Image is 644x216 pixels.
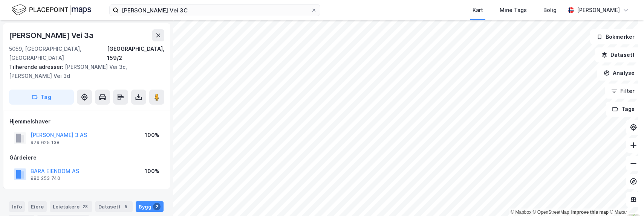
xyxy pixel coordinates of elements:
a: OpenStreetMap [533,210,569,215]
div: [PERSON_NAME] [577,6,620,15]
div: 100% [145,131,159,140]
div: 5 [122,203,130,210]
div: 2 [153,203,161,210]
div: Kart [473,6,483,15]
button: Datasett [595,47,641,62]
button: Tag [9,90,74,105]
button: Bokmerker [590,29,641,44]
span: Tilhørende adresser: [9,64,65,70]
a: Mapbox [511,210,531,215]
div: Datasett [95,201,133,212]
a: Improve this map [571,210,609,215]
div: 979 625 138 [31,140,60,146]
div: Gårdeiere [9,153,164,162]
div: Bygg [136,201,164,212]
iframe: Chat Widget [606,180,644,216]
button: Tags [606,102,641,117]
div: Info [9,201,25,212]
div: Bolig [543,6,557,15]
div: 5059, [GEOGRAPHIC_DATA], [GEOGRAPHIC_DATA] [9,44,107,62]
div: [PERSON_NAME] Vei 3a [9,29,95,41]
div: 100% [145,167,159,176]
div: [PERSON_NAME] Vei 3c, [PERSON_NAME] Vei 3d [9,62,158,81]
div: 980 253 740 [31,175,60,181]
button: Analyse [597,65,641,81]
div: Hjemmelshaver [9,117,164,126]
div: Mine Tags [500,6,527,15]
div: Leietakere [50,201,92,212]
div: Eiere [28,201,47,212]
div: 28 [81,203,89,210]
input: Søk på adresse, matrikkel, gårdeiere, leietakere eller personer [119,5,311,16]
div: [GEOGRAPHIC_DATA], 159/2 [107,44,164,62]
button: Filter [605,84,641,99]
div: Kontrollprogram for chat [606,180,644,216]
img: logo.f888ab2527a4732fd821a326f86c7f29.svg [12,3,91,17]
